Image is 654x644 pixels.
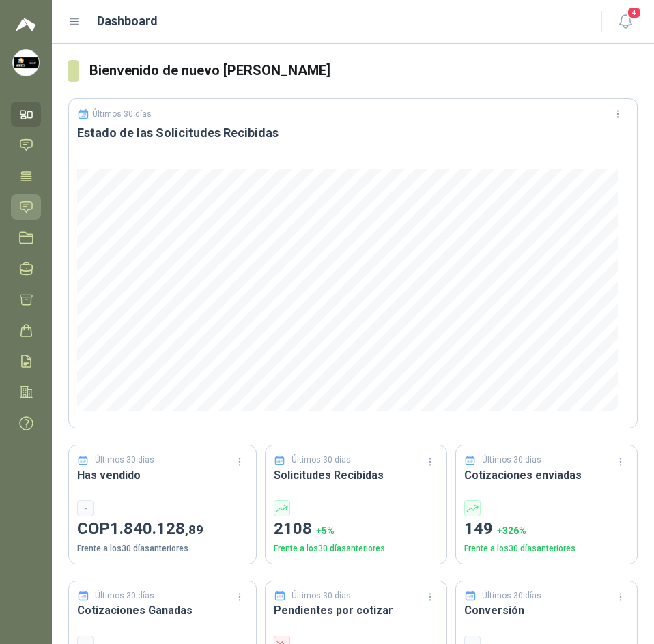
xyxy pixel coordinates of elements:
[613,10,638,34] button: 4
[274,516,438,542] p: 2108
[92,109,152,119] p: Últimos 30 días
[274,542,438,555] p: Frente a los 30 días anteriores
[89,60,638,81] h3: Bienvenido de nuevo [PERSON_NAME]
[77,467,248,484] h3: Has vendido
[95,454,154,467] p: Últimos 30 días
[77,542,248,555] p: Frente a los 30 días anteriores
[77,125,629,141] h3: Estado de las Solicitudes Recibidas
[274,602,438,619] h3: Pendientes por cotizar
[464,602,629,619] h3: Conversión
[292,454,351,467] p: Últimos 30 días
[292,589,351,602] p: Últimos 30 días
[482,454,541,467] p: Últimos 30 días
[95,589,154,602] p: Últimos 30 días
[13,50,39,76] img: Company Logo
[464,542,629,555] p: Frente a los 30 días anteriores
[110,519,203,538] span: 1.840.128
[497,525,526,536] span: + 326 %
[627,6,642,19] span: 4
[16,16,36,33] img: Logo peakr
[274,467,438,484] h3: Solicitudes Recibidas
[77,500,94,516] div: -
[97,12,158,31] h1: Dashboard
[316,525,335,536] span: + 5 %
[464,467,629,484] h3: Cotizaciones enviadas
[77,516,248,542] p: COP
[77,602,248,619] h3: Cotizaciones Ganadas
[464,516,629,542] p: 149
[482,589,541,602] p: Últimos 30 días
[185,522,203,538] span: ,89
